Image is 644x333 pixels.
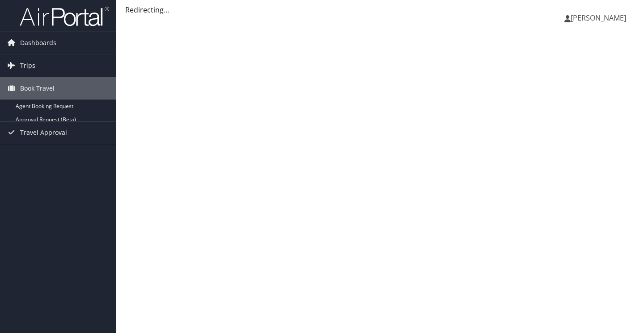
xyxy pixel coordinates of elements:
span: Dashboards [20,32,56,54]
span: [PERSON_NAME] [571,13,626,23]
a: [PERSON_NAME] [564,4,635,31]
span: Book Travel [20,77,55,100]
img: airportal-logo.png [20,6,109,27]
div: Redirecting... [125,4,635,15]
span: Trips [20,54,35,77]
span: Travel Approval [20,121,67,144]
